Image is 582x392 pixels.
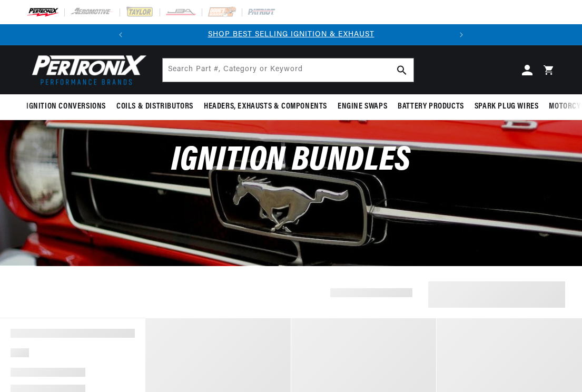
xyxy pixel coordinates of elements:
[26,94,111,119] summary: Ignition Conversions
[392,94,469,119] summary: Battery Products
[332,94,392,119] summary: Engine Swaps
[116,101,193,112] span: Coils & Distributors
[390,58,413,82] button: Search Part #, Category or Keyword
[451,24,472,45] button: Translation missing: en.sections.announcements.next_announcement
[26,52,147,88] img: Pertronix
[171,144,411,178] span: Ignition Bundles
[469,94,544,119] summary: Spark Plug Wires
[163,58,413,82] input: Search Part #, Category or Keyword
[475,101,539,112] span: Spark Plug Wires
[110,24,131,45] button: Translation missing: en.sections.announcements.previous_announcement
[131,29,451,41] div: 1 of 2
[338,101,387,112] span: Engine Swaps
[208,31,374,38] a: SHOP BEST SELLING IGNITION & EXHAUST
[204,101,327,112] span: Headers, Exhausts & Components
[398,101,464,112] span: Battery Products
[26,101,106,112] span: Ignition Conversions
[199,94,332,119] summary: Headers, Exhausts & Components
[111,94,199,119] summary: Coils & Distributors
[131,29,451,41] div: Announcement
